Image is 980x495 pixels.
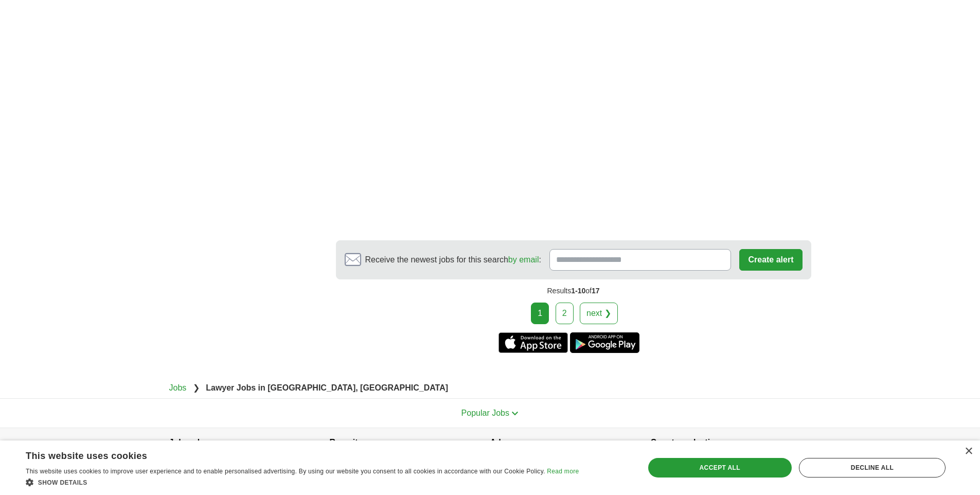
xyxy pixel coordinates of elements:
[38,479,87,486] span: Show details
[336,279,811,303] div: Results of
[739,249,802,271] button: Create alert
[498,332,568,353] a: Get the iPhone app
[511,411,519,416] img: toggle icon
[206,383,448,392] strong: Lawyer Jobs in [GEOGRAPHIC_DATA], [GEOGRAPHIC_DATA]
[570,332,639,353] a: Get the Android app
[531,303,549,324] div: 1
[365,254,541,266] span: Receive the newest jobs for this search :
[799,458,946,478] div: Decline all
[26,447,553,462] div: This website uses cookies
[547,468,579,475] a: Read more, opens a new window
[651,428,811,457] h4: Country selection
[556,303,574,324] a: 2
[169,383,187,392] a: Jobs
[571,287,585,295] span: 1-10
[592,287,600,295] span: 17
[461,409,509,417] span: Popular Jobs
[580,303,618,324] a: next ❯
[193,383,200,392] span: ❯
[648,458,792,478] div: Accept all
[26,477,579,487] div: Show details
[965,448,972,455] div: Close
[26,468,545,475] span: This website uses cookies to improve user experience and to enable personalised advertising. By u...
[508,255,539,264] a: by email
